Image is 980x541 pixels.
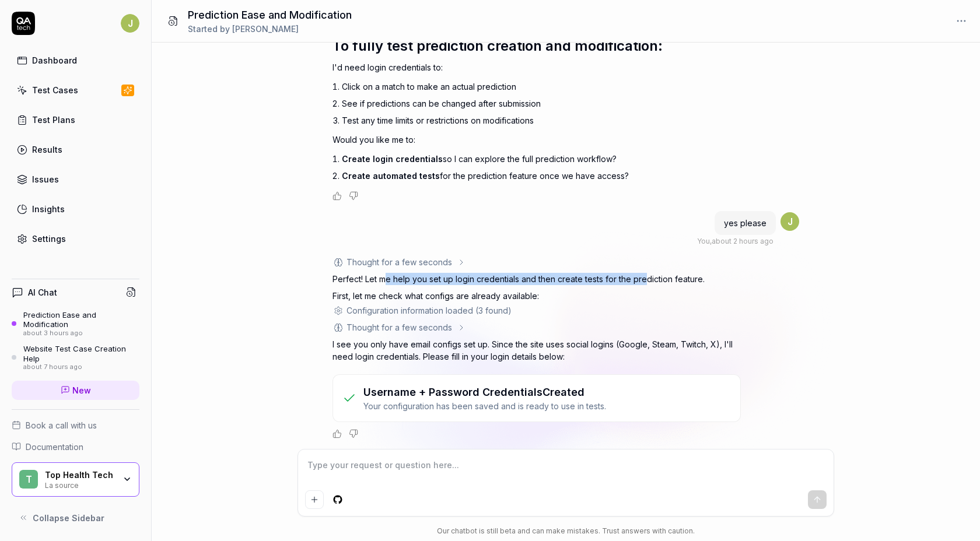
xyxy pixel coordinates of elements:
[12,462,139,497] button: TTop Health TechLa source
[23,329,139,338] div: about 3 hours ago
[305,490,324,509] button: Add attachment
[697,237,710,245] span: You
[232,24,299,34] span: [PERSON_NAME]
[26,441,83,453] span: Documentation
[12,138,139,161] a: Results
[332,290,741,302] p: First, let me check what configs are already available:
[697,236,773,247] div: , about 2 hours ago
[342,167,741,184] li: for the prediction feature once we have access?
[12,198,139,220] a: Insights
[23,363,139,371] div: about 7 hours ago
[33,512,104,524] span: Collapse Sidebar
[349,429,358,438] button: Negative feedback
[332,134,741,146] p: Would you like me to:
[342,171,440,181] span: Create automated tests
[12,441,139,453] a: Documentation
[346,256,452,268] div: Thought for a few seconds
[780,212,799,231] span: J
[19,470,38,489] span: T
[32,54,77,66] div: Dashboard
[45,480,115,489] div: La source
[12,344,139,371] a: Website Test Case Creation Helpabout 7 hours ago
[12,168,139,191] a: Issues
[332,273,741,285] p: Perfect! Let me help you set up login credentials and then create tests for the prediction feature.
[724,218,766,228] span: yes please
[28,286,57,298] h4: AI Chat
[188,7,352,23] h1: Prediction Ease and Modification
[23,310,139,329] div: Prediction Ease and Modification
[332,429,342,438] button: Positive feedback
[12,381,139,400] a: New
[12,79,139,101] a: Test Cases
[121,12,139,35] button: J
[12,108,139,131] a: Test Plans
[45,470,115,480] div: Top Health Tech
[342,95,741,112] li: See if predictions can be changed after submission
[332,191,342,201] button: Positive feedback
[32,233,66,245] div: Settings
[342,112,741,129] li: Test any time limits or restrictions on modifications
[32,173,59,185] div: Issues
[346,304,512,317] div: Configuration information loaded (3 found)
[332,338,741,363] p: I see you only have email configs set up. Since the site uses social logins (Google, Steam, Twitc...
[342,78,741,95] li: Click on a match to make an actual prediction
[32,84,78,96] div: Test Cases
[349,191,358,201] button: Negative feedback
[297,526,834,536] div: Our chatbot is still beta and can make mistakes. Trust answers with caution.
[332,61,741,73] p: I'd need login credentials to:
[26,419,97,431] span: Book a call with us
[346,321,452,333] div: Thought for a few seconds
[121,14,139,33] span: J
[12,49,139,72] a: Dashboard
[12,506,139,529] button: Collapse Sidebar
[342,150,741,167] li: so I can explore the full prediction workflow?
[12,419,139,431] a: Book a call with us
[363,384,606,400] h3: Username + Password Credentials Created
[12,227,139,250] a: Settings
[12,310,139,337] a: Prediction Ease and Modificationabout 3 hours ago
[188,23,352,35] div: Started by
[342,154,443,164] span: Create login credentials
[363,400,606,412] p: Your configuration has been saved and is ready to use in tests.
[72,384,91,396] span: New
[332,36,741,57] h2: To fully test prediction creation and modification:
[32,114,75,126] div: Test Plans
[32,143,62,156] div: Results
[32,203,65,215] div: Insights
[23,344,139,363] div: Website Test Case Creation Help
